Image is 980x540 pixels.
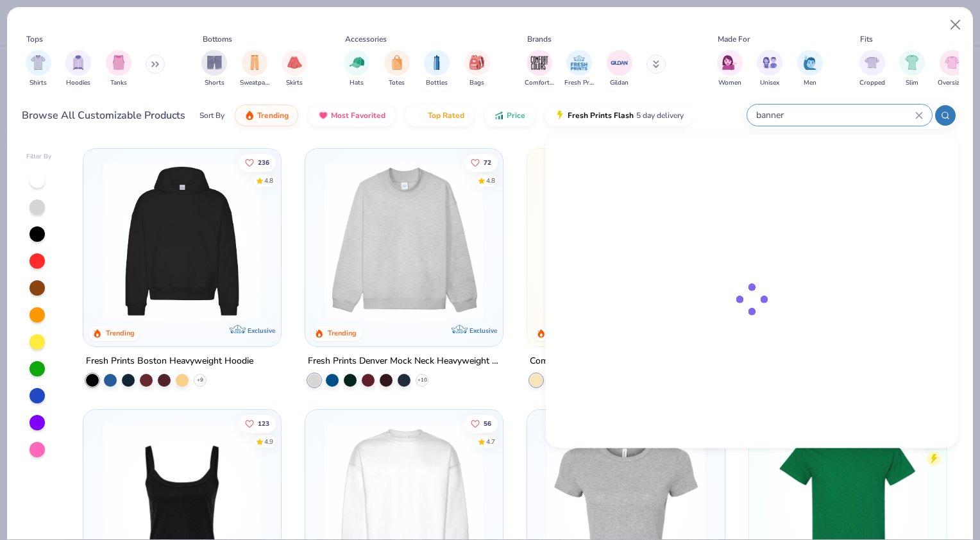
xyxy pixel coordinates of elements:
img: Skirts Image [287,55,302,70]
img: most_fav.gif [318,110,328,121]
span: Hats [350,78,364,88]
img: Unisex Image [763,55,777,70]
span: 56 [484,420,491,426]
div: filter for Totes [384,50,410,88]
button: filter button [282,50,307,88]
img: trending.gif [244,110,255,121]
span: 72 [484,159,491,165]
button: filter button [938,50,967,88]
div: filter for Bags [464,50,490,88]
div: filter for Fresh Prints [564,50,594,88]
div: filter for Shirts [26,50,51,88]
button: filter button [859,50,885,88]
span: Totes [389,78,405,88]
button: filter button [344,50,369,88]
button: filter button [106,50,131,88]
button: Most Favorited [308,105,395,126]
button: filter button [797,50,823,88]
div: filter for Unisex [757,50,782,88]
div: Accessories [345,33,387,45]
span: + 9 [197,376,203,384]
button: Like [464,414,498,432]
div: Fresh Prints Denver Mock Neck Heavyweight Sweatshirt [308,353,500,369]
button: Like [464,153,498,171]
span: Comfort Colors [525,78,554,88]
span: Price [507,110,525,121]
button: filter button [424,50,450,88]
span: Hoodies [66,78,90,88]
span: Tanks [110,78,127,88]
span: Bags [469,78,484,88]
span: Unisex [760,78,779,88]
span: Women [718,78,741,88]
div: Made For [718,33,750,45]
img: TopRated.gif [415,110,425,121]
span: Slim [906,78,918,88]
span: Shorts [205,78,224,88]
button: filter button [201,50,227,88]
div: filter for Slim [899,50,925,88]
div: Comfort Colors Adult Heavyweight T-Shirt [530,353,703,369]
div: Sort By [199,110,224,121]
span: + 10 [418,376,427,384]
div: filter for Comfort Colors [525,50,554,88]
button: filter button [384,50,410,88]
span: Fresh Prints [564,78,594,88]
img: Men Image [803,55,817,70]
span: Cropped [859,78,885,88]
img: 029b8af0-80e6-406f-9fdc-fdf898547912 [540,162,712,321]
div: filter for Men [797,50,823,88]
span: Bottles [426,78,448,88]
button: filter button [65,50,91,88]
div: Fits [860,33,873,45]
span: Exclusive [248,326,275,335]
button: filter button [717,50,743,88]
span: Trending [257,110,289,121]
button: filter button [26,50,51,88]
button: Like [239,414,276,432]
span: Most Favorited [331,110,385,121]
div: Tops [26,33,43,45]
button: Like [239,153,276,171]
div: filter for Shorts [201,50,227,88]
img: Oversized Image [945,55,959,70]
img: 91acfc32-fd48-4d6b-bdad-a4c1a30ac3fc [96,162,268,321]
div: filter for Gildan [607,50,632,88]
img: Tanks Image [112,55,126,70]
span: 236 [258,159,270,165]
div: Fresh Prints Boston Heavyweight Hoodie [86,353,253,369]
img: Bottles Image [430,55,444,70]
span: 123 [258,420,270,426]
button: filter button [240,50,269,88]
img: Shirts Image [31,55,46,70]
div: 4.8 [265,176,274,185]
span: Oversized [938,78,967,88]
div: Bottoms [203,33,232,45]
img: Gildan Image [610,53,629,72]
div: Browse All Customizable Products [22,108,185,123]
img: Sweatpants Image [248,55,262,70]
span: Top Rated [428,110,464,121]
img: Hats Image [350,55,364,70]
img: Women Image [722,55,737,70]
span: 5 day delivery [636,108,684,123]
img: Shorts Image [207,55,222,70]
img: Slim Image [905,55,919,70]
button: Price [484,105,535,126]
button: Trending [235,105,298,126]
img: Cropped Image [865,55,879,70]
input: Try "T-Shirt" [755,108,915,122]
button: filter button [899,50,925,88]
button: Fresh Prints Flash5 day delivery [545,105,693,126]
div: filter for Oversized [938,50,967,88]
img: f5d85501-0dbb-4ee4-b115-c08fa3845d83 [318,162,490,321]
button: filter button [525,50,554,88]
div: filter for Women [717,50,743,88]
button: filter button [464,50,490,88]
button: Top Rated [405,105,474,126]
span: Fresh Prints Flash [568,110,634,121]
button: filter button [757,50,782,88]
div: 4.7 [486,437,495,446]
img: Totes Image [390,55,404,70]
div: filter for Tanks [106,50,131,88]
